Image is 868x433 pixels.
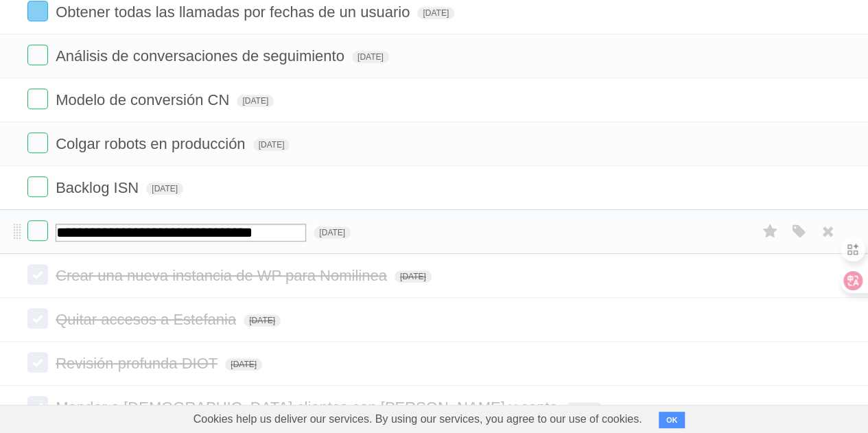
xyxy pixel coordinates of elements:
[659,412,685,428] button: OK
[56,3,413,21] span: Obtener todas las llamadas por fechas de un usuario
[27,176,48,197] label: Done
[27,45,48,65] label: Done
[27,308,48,329] label: Done
[314,226,351,239] span: [DATE]
[244,314,281,327] span: [DATE]
[56,267,390,284] span: Crear una nueva instancia de WP para Nomilinea
[27,352,48,373] label: Done
[56,179,142,196] span: Backlog ISN
[417,7,454,19] span: [DATE]
[27,264,48,285] label: Done
[27,396,48,417] label: Done
[27,89,48,109] label: Done
[352,51,389,63] span: [DATE]
[565,402,602,414] span: [DATE]
[757,220,783,243] label: Star task
[56,355,221,372] span: Revisión profunda DIOT
[253,139,290,151] span: [DATE]
[180,406,656,433] span: Cookies help us deliver our services. By using our services, you agree to our use of cookies.
[395,270,432,283] span: [DATE]
[225,358,262,371] span: [DATE]
[56,135,248,152] span: Colgar robots en producción
[27,220,48,241] label: Done
[237,95,274,107] span: [DATE]
[56,399,561,416] span: Mandar a [DEMOGRAPHIC_DATA] clientes con [PERSON_NAME] y conta
[56,311,239,328] span: Quitar accesos a Estefania
[56,47,348,65] span: Análisis de conversaciones de seguimiento
[27,1,48,21] label: Done
[27,132,48,153] label: Done
[56,91,233,108] span: Modelo de conversión CN
[146,183,183,195] span: [DATE]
